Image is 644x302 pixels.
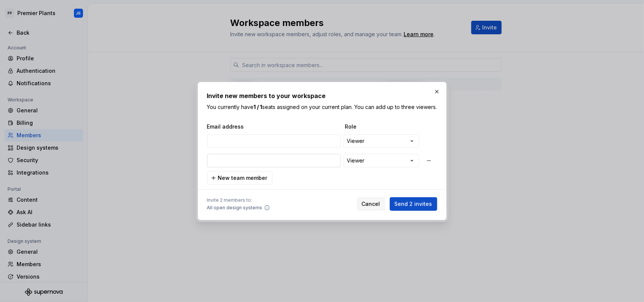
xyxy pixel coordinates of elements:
span: All open design systems [207,205,263,211]
span: Role [345,123,421,130]
span: Send 2 invites [395,200,432,208]
button: Cancel [357,197,385,211]
p: You currently have seats assigned on your current plan. You can add up to three viewers. [207,103,437,111]
b: 1 / 1 [254,104,263,110]
span: Cancel [362,200,380,208]
span: Invite 2 members to: [207,197,270,203]
span: New team member [218,174,267,182]
button: Send 2 invites [390,197,437,211]
button: New team member [207,171,272,185]
h2: Invite new members to your workspace [207,91,437,100]
span: Email address [207,123,342,130]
